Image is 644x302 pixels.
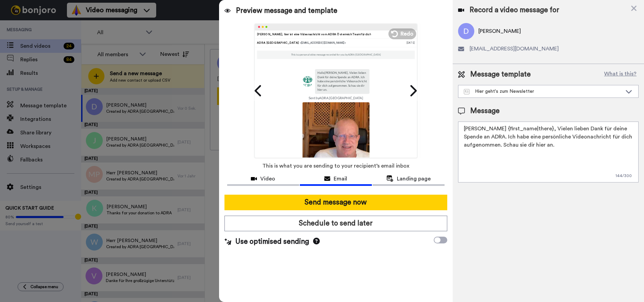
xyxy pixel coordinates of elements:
p: This is a personal video message recorded for you by ADRA [GEOGRAPHIC_DATA] [291,53,381,57]
span: Message template [470,69,531,80]
span: [EMAIL_ADDRESS][DOMAIN_NAME] [470,45,559,53]
span: Message [470,106,500,116]
span: This is what you are sending to your recipient’s email inbox [262,158,409,173]
div: [DATE] [406,41,415,45]
div: ADRA [GEOGRAPHIC_DATA] [257,41,406,45]
button: Schedule to send later [224,216,448,231]
button: Send message now [224,195,448,210]
span: Landing page [397,175,431,183]
button: What is this? [602,69,639,80]
textarea: [PERSON_NAME] {first_name|there}, Vielen lieben Dank für deine Spende an ADRA. Ich habe eine pers... [458,122,639,182]
span: Use optimised sending [235,237,309,247]
img: 2Q== [302,102,369,169]
span: Video [260,175,275,183]
td: Sent by ADRA [GEOGRAPHIC_DATA] [302,94,369,102]
span: Email [334,175,347,183]
img: 88410b44-4c72-4458-8150-5bd546e4255e-1586865589.jpg [302,76,313,87]
div: Hier geht's zum Newsletter [464,88,622,95]
img: Message-temps.svg [464,89,470,94]
p: Hallo [PERSON_NAME] , Vielen lieben Dank für deine Spende an ADRA. Ich habe eine persönliche Vide... [317,71,367,92]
